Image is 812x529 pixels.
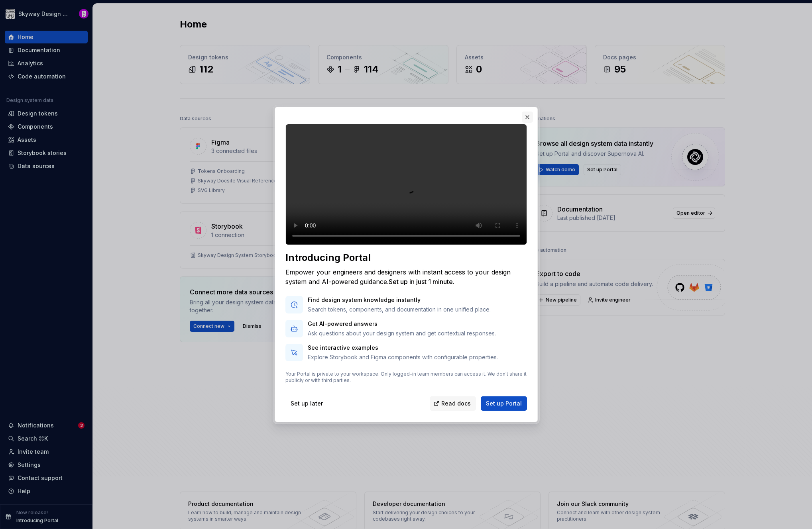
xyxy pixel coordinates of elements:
span: Read docs [441,400,471,408]
p: Search tokens, components, and documentation in one unified place. [308,306,491,313]
p: Ask questions about your design system and get contextual responses. [308,329,496,337]
span: Set up later [291,400,323,408]
p: Get AI-powered answers [308,320,496,328]
button: Set up Portal [481,396,527,411]
p: See interactive examples [308,344,498,352]
span: Set up in just 1 minute. [389,278,454,286]
button: Set up later [285,396,328,411]
div: Introducing Portal [285,251,527,264]
p: Your Portal is private to your workspace. Only logged-in team members can access it. We don't sha... [285,371,527,384]
p: Explore Storybook and Figma components with configurable properties. [308,353,498,361]
div: Empower your engineers and designers with instant access to your design system and AI-powered gui... [285,267,527,286]
a: Read docs [430,396,476,411]
span: Set up Portal [486,400,522,408]
p: Find design system knowledge instantly [308,296,491,304]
